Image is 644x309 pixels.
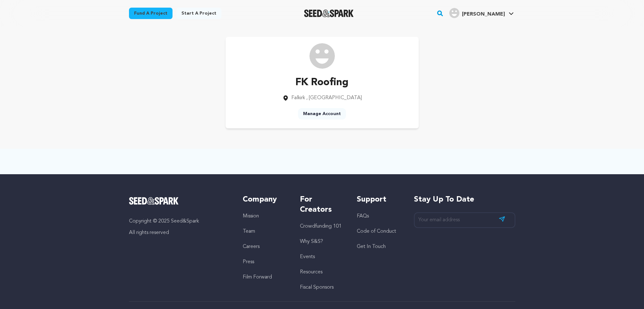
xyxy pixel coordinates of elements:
[306,95,362,100] span: , [GEOGRAPHIC_DATA]
[449,8,459,18] img: user.png
[243,195,287,205] h5: Company
[300,254,315,259] a: Events
[129,197,179,205] img: Seed&Spark Logo
[304,10,354,17] img: Seed&Spark Logo Dark Mode
[129,217,230,225] p: Copyright © 2025 Seed&Spark
[176,8,221,19] a: Start a project
[291,95,305,100] span: Falkirk
[304,10,354,17] a: Seed&Spark Homepage
[357,195,401,205] h5: Support
[129,229,230,237] p: All rights reserved
[414,195,515,205] h5: Stay up to date
[300,239,323,244] a: Why S&S?
[414,212,515,228] input: Your email address
[300,224,342,229] a: Crowdfunding 101
[300,285,334,290] a: Fiscal Sponsors
[357,214,369,219] a: FAQs
[448,7,515,20] span: FK R.'s Profile
[129,197,230,205] a: Seed&Spark Homepage
[357,244,386,249] a: Get In Touch
[282,75,362,90] p: FK Roofing
[300,270,322,275] a: Resources
[243,259,254,264] a: Press
[298,108,346,120] a: Manage Account
[357,229,396,234] a: Code of Conduct
[243,229,255,234] a: Team
[449,8,505,18] div: FK R.'s Profile
[243,244,260,249] a: Careers
[300,195,344,215] h5: For Creators
[243,275,272,280] a: Film Forward
[448,7,515,18] a: FK R.'s Profile
[129,8,173,19] a: Fund a project
[462,12,505,17] span: [PERSON_NAME]
[243,214,259,219] a: Mission
[309,43,335,69] img: /img/default-images/user/medium/user.png image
